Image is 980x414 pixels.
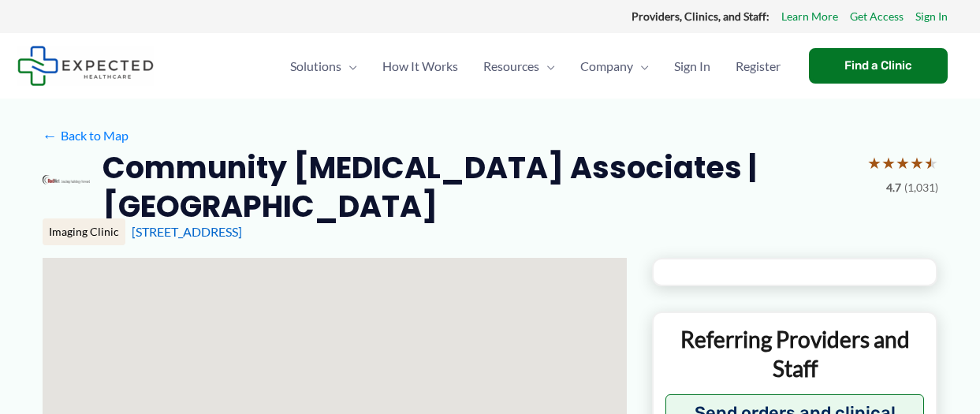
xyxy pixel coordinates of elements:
span: ★ [896,148,910,177]
a: ←Back to Map [43,124,129,147]
a: CompanyMenu Toggle [568,39,661,94]
span: Solutions [290,39,341,94]
span: Menu Toggle [539,39,555,94]
span: ★ [867,148,881,177]
img: Expected Healthcare Logo - side, dark font, small [17,46,154,86]
a: Find a Clinic [809,48,948,84]
a: SolutionsMenu Toggle [278,39,370,94]
a: [STREET_ADDRESS] [132,224,242,239]
nav: Primary Site Navigation [278,39,793,94]
span: 4.7 [886,177,901,198]
span: ★ [881,148,896,177]
a: ResourcesMenu Toggle [471,39,568,94]
span: Resources [483,39,539,94]
span: How It Works [382,39,458,94]
div: Imaging Clinic [43,218,125,245]
span: (1,031) [904,177,938,198]
a: How It Works [370,39,471,94]
span: Menu Toggle [341,39,357,94]
span: ← [43,128,58,143]
span: Register [736,39,781,94]
span: Menu Toggle [633,39,649,94]
p: Referring Providers and Staff [665,325,925,382]
span: ★ [910,148,924,177]
span: Company [580,39,633,94]
a: Sign In [661,39,723,94]
a: Get Access [850,6,904,27]
strong: Providers, Clinics, and Staff: [632,9,769,23]
span: ★ [924,148,938,177]
span: Sign In [674,39,710,94]
a: Learn More [781,6,838,27]
a: Register [723,39,793,94]
a: Sign In [915,6,948,27]
h2: Community [MEDICAL_DATA] Associates | [GEOGRAPHIC_DATA] [102,148,855,226]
